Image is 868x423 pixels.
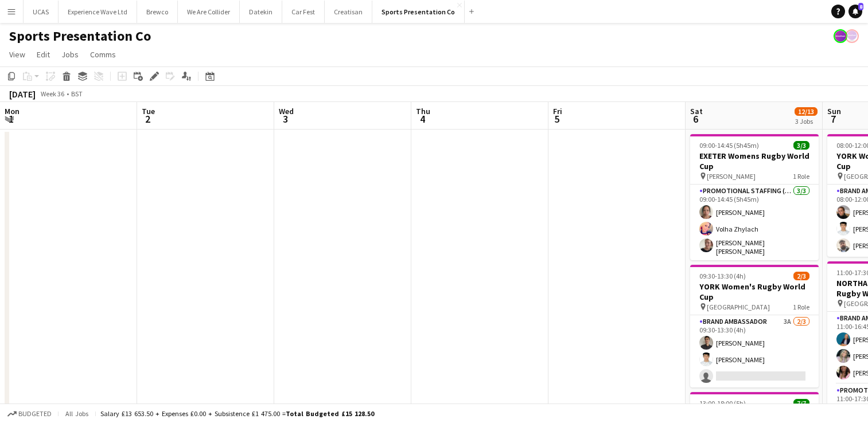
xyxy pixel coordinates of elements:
button: Sports Presentation Co [372,1,465,23]
button: Creatisan [325,1,372,23]
div: [DATE] [9,88,36,100]
span: [GEOGRAPHIC_DATA] [707,303,770,311]
span: [PERSON_NAME] [707,172,756,181]
span: 1 [3,112,20,126]
span: Thu [416,106,430,116]
span: 7/7 [793,399,809,408]
span: Sun [827,106,841,116]
span: Fri [553,106,562,116]
span: 5 [551,112,562,126]
span: Total Budgeted £15 128.50 [286,409,374,418]
span: Week 36 [38,89,67,98]
span: 2/3 [793,272,809,280]
a: Edit [32,47,55,62]
button: Experience Wave Ltd [59,1,137,23]
span: Mon [5,106,20,116]
span: Budgeted [18,410,52,418]
app-card-role: Promotional Staffing (Brand Ambassadors)3/309:00-14:45 (5h45m)[PERSON_NAME]Volha Zhylach[PERSON_N... [690,185,819,260]
span: 6 [688,112,703,126]
span: 1 Role [793,172,809,181]
button: Datekin [240,1,282,23]
span: 7 [826,112,841,126]
button: We Are Collider [178,1,240,23]
span: 13:00-18:00 (5h) [699,399,746,408]
span: 09:00-14:45 (5h45m) [699,141,759,150]
span: 8 [858,3,863,10]
div: 3 Jobs [795,117,817,126]
span: 1 Role [793,303,809,311]
app-job-card: 09:00-14:45 (5h45m)3/3EXETER Womens Rugby World Cup [PERSON_NAME]1 RolePromotional Staffing (Bran... [690,134,819,260]
span: Wed [279,106,294,116]
a: Comms [85,47,120,62]
span: 3/3 [793,141,809,150]
span: Sat [690,106,703,116]
app-user-avatar: Sophie Barnes [845,29,859,43]
a: Jobs [57,47,83,62]
h3: EXETER Womens Rugby World Cup [690,151,819,171]
span: 12/13 [795,107,818,116]
a: 8 [848,5,862,18]
div: BST [71,89,83,98]
app-job-card: 09:30-13:30 (4h)2/3YORK Women's Rugby World Cup [GEOGRAPHIC_DATA]1 RoleBrand Ambassador3A2/309:30... [690,265,819,387]
span: Comms [90,49,116,60]
span: 09:30-13:30 (4h) [699,272,746,280]
span: 4 [414,112,430,126]
app-user-avatar: Lucy Carpenter [834,29,847,43]
button: Budgeted [6,408,53,420]
h1: Sports Presentation Co [9,28,151,45]
div: Salary £13 653.50 + Expenses £0.00 + Subsistence £1 475.00 = [100,409,374,418]
button: Car Fest [282,1,325,23]
span: All jobs [63,409,91,418]
span: 3 [277,112,294,126]
span: Jobs [61,49,79,60]
h3: YORK Women's Rugby World Cup [690,281,819,302]
span: Edit [37,49,50,60]
span: View [9,49,25,60]
span: 2 [140,112,155,126]
button: Brewco [137,1,178,23]
span: Tue [142,106,155,116]
button: UCAS [24,1,59,23]
a: View [5,47,30,62]
app-card-role: Brand Ambassador3A2/309:30-13:30 (4h)[PERSON_NAME][PERSON_NAME] [690,315,819,387]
